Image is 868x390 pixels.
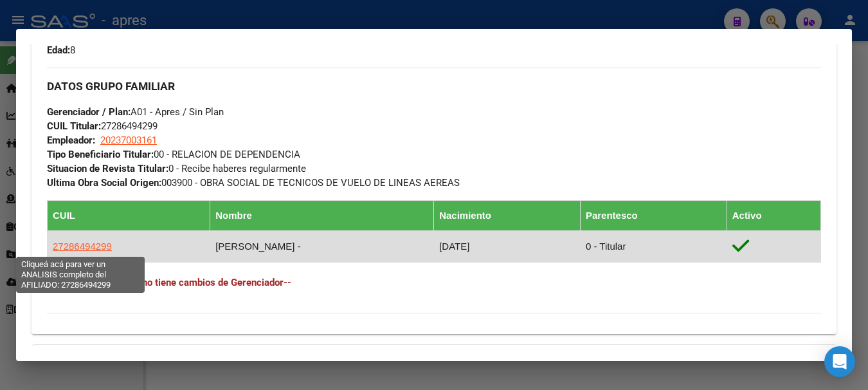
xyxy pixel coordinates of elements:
td: 0 - Titular [580,230,727,262]
strong: Empleador: [47,135,95,146]
h4: --Este Grupo Familiar no tiene cambios de Gerenciador-- [47,275,821,290]
strong: Tipo Beneficiario Titular: [47,149,154,160]
th: Parentesco [580,200,727,230]
span: 00 - RELACION DE DEPENDENCIA [47,149,300,160]
span: 0 - Recibe haberes regularmente [47,163,306,174]
strong: Ultima Obra Social Origen: [47,177,161,189]
td: [DATE] [434,230,581,262]
strong: Gerenciador / Plan: [47,106,131,118]
div: Open Intercom Messenger [824,346,855,377]
strong: Situacion de Revista Titular: [47,163,168,174]
th: CUIL [48,200,210,230]
strong: Edad: [47,44,70,56]
th: Nacimiento [434,200,581,230]
span: 27286494299 [53,241,112,252]
td: [PERSON_NAME] - [210,230,434,262]
h3: DATOS GRUPO FAMILIAR [47,79,821,93]
th: Activo [727,200,820,230]
span: 27286494299 [47,120,158,132]
th: Nombre [210,200,434,230]
span: A01 - Apres / Sin Plan [47,106,224,118]
strong: CUIL Titular: [47,120,101,132]
span: 003900 - OBRA SOCIAL DE TECNICOS DE VUELO DE LINEAS AEREAS [47,177,460,189]
span: 8 [47,44,75,56]
span: 20237003161 [100,135,157,146]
